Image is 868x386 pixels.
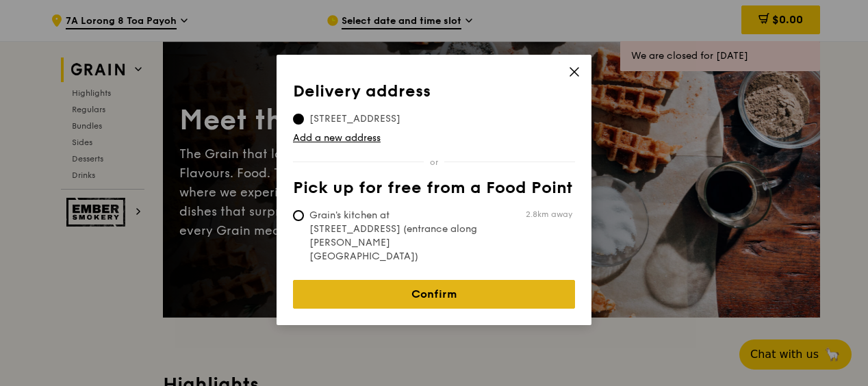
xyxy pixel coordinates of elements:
[293,210,304,221] input: Grain's kitchen at [STREET_ADDRESS] (entrance along [PERSON_NAME][GEOGRAPHIC_DATA])2.8km away
[293,209,497,263] span: Grain's kitchen at [STREET_ADDRESS] (entrance along [PERSON_NAME][GEOGRAPHIC_DATA])
[293,131,575,145] a: Add a new address
[293,112,417,126] span: [STREET_ADDRESS]
[526,209,572,220] span: 2.8km away
[293,114,304,125] input: [STREET_ADDRESS]
[293,280,575,309] a: Confirm
[293,82,575,107] th: Delivery address
[293,179,575,203] th: Pick up for free from a Food Point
